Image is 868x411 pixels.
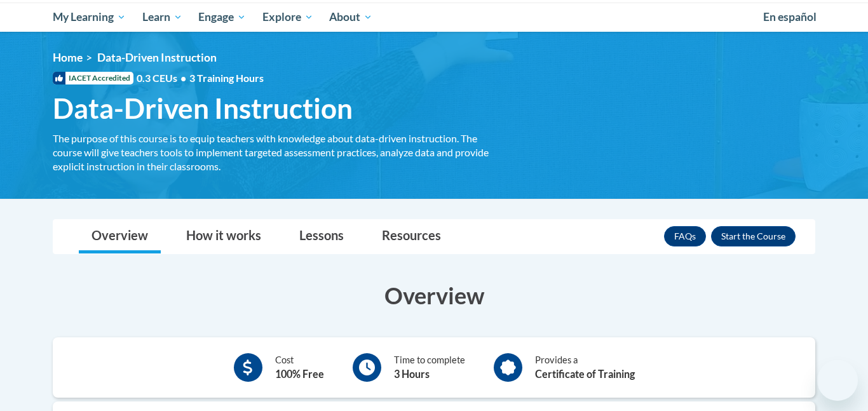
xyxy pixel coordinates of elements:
[262,10,313,25] span: Explore
[173,220,274,253] a: How it works
[97,51,217,64] span: Data-Driven Instruction
[190,3,254,32] a: Engage
[53,10,126,25] span: My Learning
[198,10,246,25] span: Engage
[134,3,191,32] a: Learn
[664,226,706,246] a: FAQs
[53,51,83,64] a: Home
[275,353,324,382] div: Cost
[79,220,161,253] a: Overview
[329,10,372,25] span: About
[394,353,465,382] div: Time to complete
[53,131,491,173] div: The purpose of this course is to equip teachers with knowledge about data-driven instruction. The...
[142,10,182,25] span: Learn
[755,4,825,30] a: En español
[763,10,817,24] span: En español
[137,71,264,85] span: 0.3 CEUs
[535,353,635,382] div: Provides a
[287,220,356,253] a: Lessons
[535,368,635,380] b: Certificate of Training
[53,91,353,125] span: Data-Driven Instruction
[711,226,796,246] button: Enroll
[189,72,264,84] span: 3 Training Hours
[53,72,133,84] span: IACET Accredited
[254,3,322,32] a: Explore
[817,360,858,401] iframe: Button to launch messaging window
[275,368,324,380] b: 100% Free
[53,280,815,311] h3: Overview
[34,3,834,32] div: Main menu
[180,72,186,84] span: •
[369,220,454,253] a: Resources
[394,368,430,380] b: 3 Hours
[44,3,134,32] a: My Learning
[322,3,381,32] a: About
